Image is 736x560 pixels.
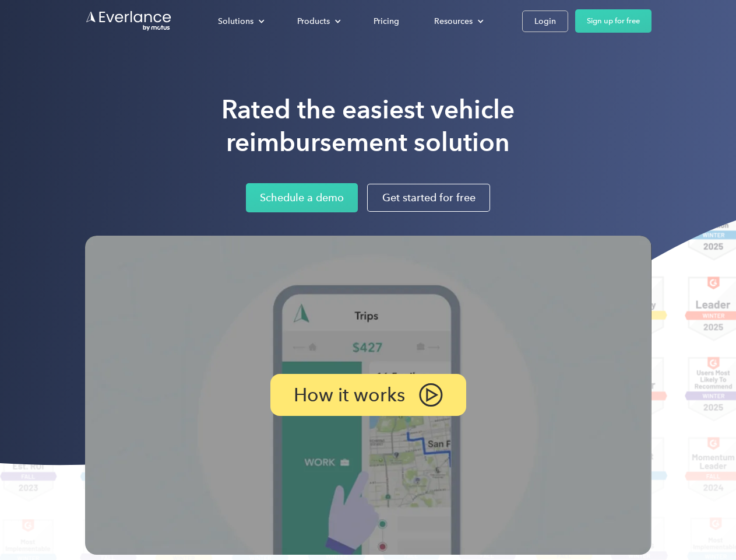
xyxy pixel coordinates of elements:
[218,14,253,29] div: Solutions
[294,388,405,402] p: How it works
[297,14,330,29] div: Products
[434,14,473,29] div: Resources
[362,11,411,32] a: Pricing
[367,184,490,212] a: Get started for free
[374,14,399,29] div: Pricing
[246,183,358,212] a: Schedule a demo
[221,93,515,159] h1: Rated the easiest vehicle reimbursement solution
[522,10,568,32] a: Login
[85,10,172,32] a: Go to homepage
[575,9,652,33] a: Sign up for free
[534,14,556,29] div: Login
